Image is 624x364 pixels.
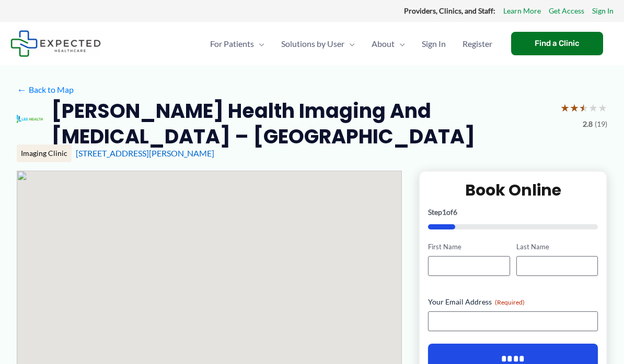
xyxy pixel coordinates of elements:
span: Menu Toggle [395,26,405,62]
span: (19) [595,117,607,131]
a: For PatientsMenu Toggle [202,26,273,62]
h2: [PERSON_NAME] Health Imaging and [MEDICAL_DATA] – [GEOGRAPHIC_DATA] [51,98,552,150]
nav: Primary Site Navigation [202,26,501,62]
span: ★ [588,98,598,117]
strong: Providers, Clinics, and Staff: [404,6,495,15]
span: Register [463,26,492,62]
span: ← [17,84,27,94]
span: Menu Toggle [344,26,355,62]
a: Find a Clinic [511,32,603,55]
span: Sign In [422,26,446,62]
h2: Book Online [428,180,598,200]
a: Solutions by UserMenu Toggle [273,26,363,62]
a: Learn More [503,4,541,18]
a: ←Back to Map [17,82,74,98]
span: ★ [598,98,607,117]
a: AboutMenu Toggle [363,26,413,62]
span: ★ [560,98,570,117]
label: Your Email Address [428,297,598,307]
p: Step of [428,209,598,216]
div: Imaging Clinic [17,144,72,162]
span: About [372,26,395,62]
img: Expected Healthcare Logo - side, dark font, small [10,30,101,57]
a: Register [454,26,501,62]
span: (Required) [495,298,525,306]
a: Get Access [549,4,584,18]
span: 2.8 [583,117,593,131]
label: First Name [428,242,510,252]
span: Solutions by User [281,26,344,62]
span: For Patients [210,26,254,62]
a: Sign In [592,4,614,18]
span: 6 [453,208,457,216]
a: [STREET_ADDRESS][PERSON_NAME] [76,148,214,158]
span: 1 [442,208,446,216]
span: ★ [570,98,579,117]
label: Last Name [516,242,598,252]
span: Menu Toggle [254,26,264,62]
a: Sign In [413,26,454,62]
span: ★ [579,98,588,117]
